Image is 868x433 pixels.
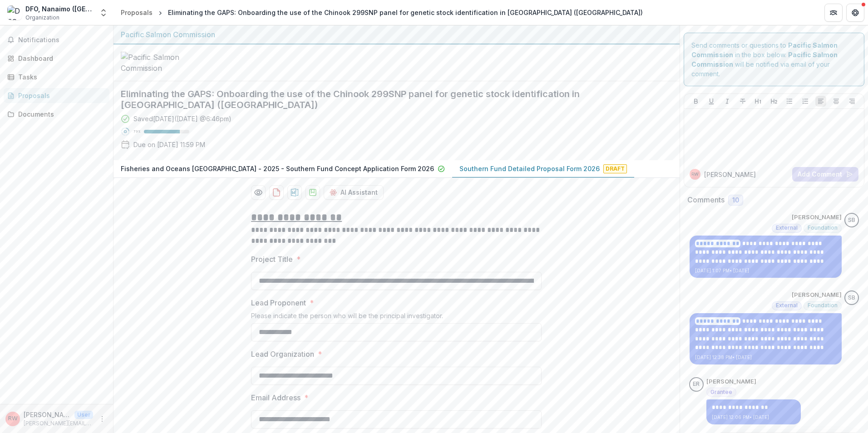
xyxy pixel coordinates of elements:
[18,109,102,119] div: Documents
[306,185,320,200] button: download-proposal
[722,96,733,107] button: Italicize
[74,411,93,419] p: User
[251,254,293,265] p: Project Title
[695,354,836,361] p: [DATE] 12:38 PM • [DATE]
[710,389,732,395] span: Grantee
[4,88,109,103] a: Proposals
[691,172,699,177] div: Ryan Whitmore
[712,414,796,421] p: [DATE] 12:06 PM • [DATE]
[251,312,542,323] div: Please indicate the person who will be the principal investigator.
[121,8,153,17] div: Proposals
[18,54,102,63] div: Dashboard
[695,267,836,274] p: [DATE] 1:07 PM • [DATE]
[251,392,301,403] p: Email Address
[24,410,71,419] p: [PERSON_NAME]
[25,14,59,22] span: Organization
[8,416,18,422] div: Ryan Whitmore
[732,197,739,204] span: 10
[251,297,306,308] p: Lead Proponent
[824,4,843,22] button: Partners
[133,114,232,123] div: Saved [DATE] ( [DATE] @ 6:46pm )
[784,96,795,107] button: Bullet List
[800,96,811,107] button: Ordered List
[287,185,302,200] button: download-proposal
[324,185,384,200] button: AI Assistant
[121,29,672,40] div: Pacific Salmon Commission
[133,128,140,135] p: 79 %
[706,96,717,107] button: Underline
[848,217,855,223] div: Sascha Bendt
[690,96,701,107] button: Bold
[18,36,106,44] span: Notifications
[251,349,314,359] p: Lead Organization
[4,33,109,47] button: Notifications
[847,96,858,107] button: Align Right
[117,6,646,19] nav: breadcrumb
[24,419,93,428] p: [PERSON_NAME][EMAIL_ADDRESS][PERSON_NAME][DOMAIN_NAME]
[97,413,108,424] button: More
[25,4,94,14] div: DFO, Nanaimo ([GEOGRAPHIC_DATA])
[4,107,109,122] a: Documents
[737,96,748,107] button: Strike
[18,91,102,100] div: Proposals
[97,4,110,22] button: Open entity switcher
[792,167,858,182] button: Add Comment
[792,290,842,300] p: [PERSON_NAME]
[693,381,700,387] div: Eric Rondeau
[792,213,842,222] p: [PERSON_NAME]
[603,164,627,173] span: Draft
[706,377,756,386] p: [PERSON_NAME]
[133,140,205,149] p: Due on [DATE] 11:59 PM
[808,302,838,309] span: Foundation
[753,96,764,107] button: Heading 1
[4,51,109,66] a: Dashboard
[831,96,842,107] button: Align Center
[251,185,266,200] button: Preview 1210eb38-d96b-4013-9681-fbf8f4115151-3.pdf
[121,164,434,173] p: Fisheries and Oceans [GEOGRAPHIC_DATA] - 2025 - Southern Fund Concept Application Form 2026
[7,5,22,20] img: DFO, Nanaimo (Pacific Biological Station)
[459,164,600,173] p: Southern Fund Detailed Proposal Form 2026
[4,69,109,84] a: Tasks
[808,225,838,231] span: Foundation
[269,185,284,200] button: download-proposal
[18,72,102,82] div: Tasks
[684,33,865,86] div: Send comments or questions to in the box below. will be notified via email of your comment.
[815,96,826,107] button: Align Left
[776,225,798,231] span: External
[121,52,212,74] img: Pacific Salmon Commission
[846,4,864,22] button: Get Help
[117,6,156,19] a: Proposals
[704,170,756,179] p: [PERSON_NAME]
[168,8,643,17] div: Eliminating the GAPS: Onboarding the use of the Chinook 299SNP panel for genetic stock identifica...
[121,89,658,110] h2: Eliminating the GAPS: Onboarding the use of the Chinook 299SNP panel for genetic stock identifica...
[687,196,725,204] h2: Comments
[848,295,855,301] div: Sascha Bendt
[776,302,798,309] span: External
[769,96,779,107] button: Heading 2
